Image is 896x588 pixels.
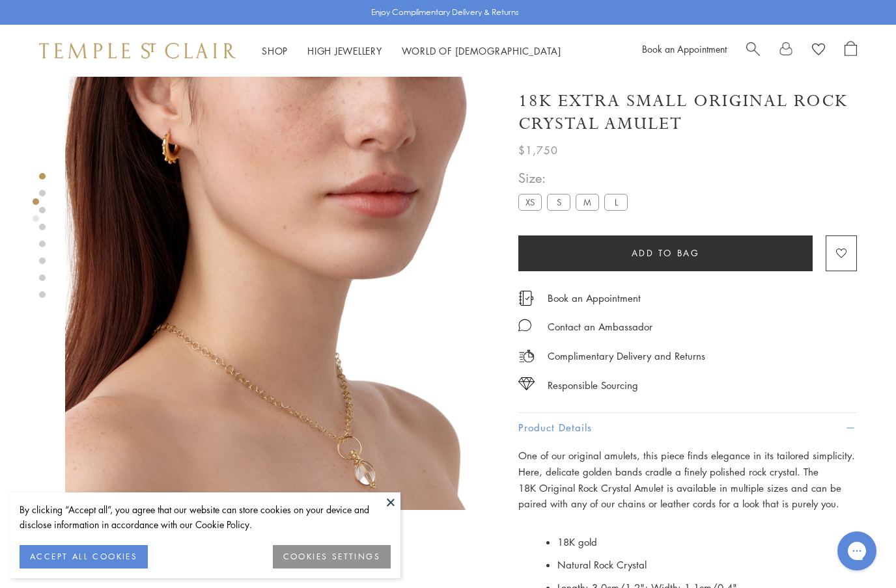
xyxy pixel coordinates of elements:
[746,41,760,60] a: Search
[65,77,499,510] img: P55800-E9
[518,348,535,364] img: icon_delivery.svg
[518,291,534,306] img: icon_appointment.svg
[548,377,638,394] div: Responsible Sourcing
[262,44,288,57] a: ShopShop
[518,167,633,189] span: Size:
[632,246,700,260] span: Add to bag
[518,319,531,332] img: MessageIcon-01_2.svg
[642,42,727,55] a: Book an Appointment
[518,377,535,390] img: icon_sourcing.svg
[518,194,542,210] label: XS
[576,194,599,210] label: M
[402,44,561,57] a: World of [DEMOGRAPHIC_DATA]World of [DEMOGRAPHIC_DATA]
[371,6,519,19] p: Enjoy Complimentary Delivery & Returns
[273,545,391,568] button: COOKIES SETTINGS
[518,413,857,442] button: Product Details
[604,194,628,210] label: L
[33,195,39,232] div: Product gallery navigation
[547,194,570,210] label: S
[831,527,883,575] iframe: Gorgias live chat messenger
[518,448,857,512] p: One of our original amulets, this piece finds elegance in its tailored simplicity. Here, delicate...
[20,502,391,532] div: By clicking “Accept all”, you agree that our website can store cookies on your device and disclos...
[812,41,825,60] a: View Wishlist
[548,291,641,305] a: Book an Appointment
[307,44,382,57] a: High JewelleryHigh Jewellery
[518,90,857,135] h1: 18K Extra Small Original Rock Crystal Amulet
[20,545,148,568] button: ACCEPT ALL COOKIES
[262,43,561,59] nav: Main navigation
[39,43,236,59] img: Temple St. Clair
[557,554,857,576] li: Natural Rock Crystal
[548,319,652,335] div: Contact an Ambassador
[557,531,857,554] li: 18K gold
[845,41,857,60] a: Open Shopping Bag
[518,235,813,271] button: Add to bag
[518,142,558,159] span: $1,750
[548,348,705,364] p: Complimentary Delivery and Returns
